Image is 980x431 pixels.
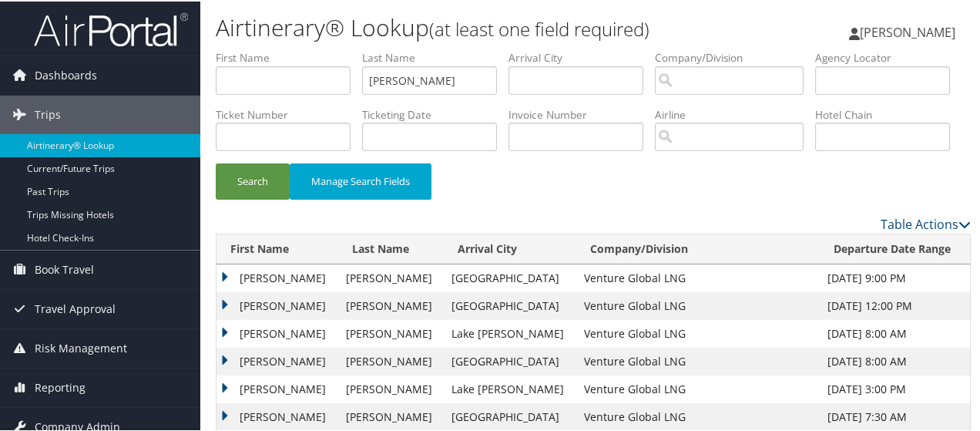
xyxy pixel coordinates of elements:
span: Book Travel [35,249,94,288]
td: [DATE] 7:30 AM [820,402,970,429]
label: First Name [216,49,362,64]
td: [DATE] 3:00 PM [820,374,970,402]
th: First Name: activate to sort column ascending [216,233,338,263]
td: [PERSON_NAME] [338,291,444,318]
td: [DATE] 9:00 PM [820,263,970,291]
span: [PERSON_NAME] [860,22,955,39]
td: Venture Global LNG [576,374,820,402]
label: Airline [655,106,815,121]
td: [PERSON_NAME] [216,263,338,291]
td: [PERSON_NAME] [338,374,444,402]
th: Arrival City: activate to sort column ascending [444,233,576,263]
td: [PERSON_NAME] [216,374,338,402]
label: Arrival City [508,49,655,64]
td: [PERSON_NAME] [216,318,338,346]
label: Ticketing Date [362,106,508,121]
td: [PERSON_NAME] [216,346,338,374]
td: [PERSON_NAME] [338,402,444,429]
td: [PERSON_NAME] [216,291,338,318]
td: [DATE] 8:00 AM [820,346,970,374]
img: airportal-logo.png [34,10,188,46]
span: Reporting [35,367,86,406]
span: Risk Management [35,328,127,366]
label: Last Name [362,49,508,64]
td: [DATE] 12:00 PM [820,291,970,318]
th: Departure Date Range: activate to sort column ascending [820,233,970,263]
td: [PERSON_NAME] [338,346,444,374]
td: Venture Global LNG [576,318,820,346]
td: [PERSON_NAME] [216,402,338,429]
label: Ticket Number [216,106,362,121]
label: Company/Division [655,49,815,64]
td: [GEOGRAPHIC_DATA] [444,291,576,318]
td: Venture Global LNG [576,263,820,291]
span: Trips [35,94,61,133]
td: [GEOGRAPHIC_DATA] [444,402,576,429]
th: Company/Division [576,233,820,263]
button: Manage Search Fields [290,162,431,198]
td: Venture Global LNG [576,402,820,429]
h1: Airtinerary® Lookup [216,10,719,42]
label: Hotel Chain [815,106,962,121]
td: Lake [PERSON_NAME] [444,374,576,402]
span: Travel Approval [35,288,116,327]
a: [PERSON_NAME] [849,8,971,54]
td: Lake [PERSON_NAME] [444,318,576,346]
a: Table Actions [881,214,971,231]
td: [PERSON_NAME] [338,318,444,346]
td: [GEOGRAPHIC_DATA] [444,346,576,374]
td: [PERSON_NAME] [338,263,444,291]
td: [GEOGRAPHIC_DATA] [444,263,576,291]
small: (at least one field required) [429,15,649,40]
td: [DATE] 8:00 AM [820,318,970,346]
label: Invoice Number [508,106,655,121]
span: Dashboards [35,55,97,93]
button: Search [216,162,290,198]
td: Venture Global LNG [576,346,820,374]
label: Agency Locator [815,49,962,64]
td: Venture Global LNG [576,291,820,318]
th: Last Name: activate to sort column ascending [338,233,444,263]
